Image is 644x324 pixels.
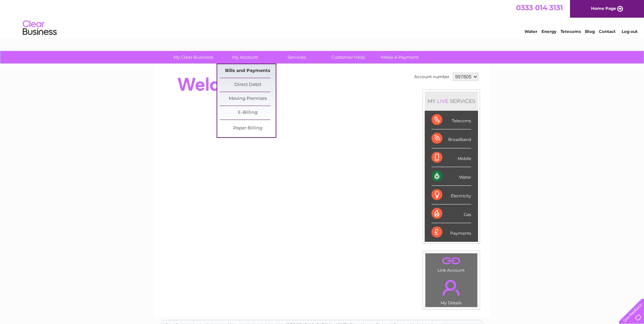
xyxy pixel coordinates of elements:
[220,106,276,120] a: E-Billing
[431,148,471,167] div: Mobile
[220,78,276,92] a: Direct Debit
[431,223,471,241] div: Payments
[425,274,478,307] td: My Details
[431,111,471,129] div: Telecoms
[269,51,325,64] a: Services
[622,29,638,34] a: Log out
[165,51,221,64] a: My Clear Business
[22,18,57,38] img: logo.png
[320,51,376,64] a: Customer Help
[541,29,556,34] a: Energy
[220,64,276,78] a: Bills and Payments
[431,129,471,148] div: Broadband
[516,3,563,12] a: 0333 014 3131
[585,29,595,34] a: Blog
[220,92,276,106] a: Moving Premises
[525,29,537,34] a: Water
[431,204,471,223] div: Gas
[162,4,483,33] div: Clear Business is a trading name of Verastar Limited (registered in [GEOGRAPHIC_DATA] No. 3667643...
[220,122,276,135] a: Paper Billing
[425,253,478,274] td: Link Account
[427,276,476,300] a: .
[599,29,615,34] a: Contact
[427,255,476,267] a: .
[560,29,581,34] a: Telecoms
[412,71,451,83] td: Account number
[431,186,471,204] div: Electricity
[372,51,428,64] a: Make A Payment
[425,91,478,111] div: MY SERVICES
[217,51,273,64] a: My Account
[431,167,471,186] div: Water
[436,98,450,104] div: LIVE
